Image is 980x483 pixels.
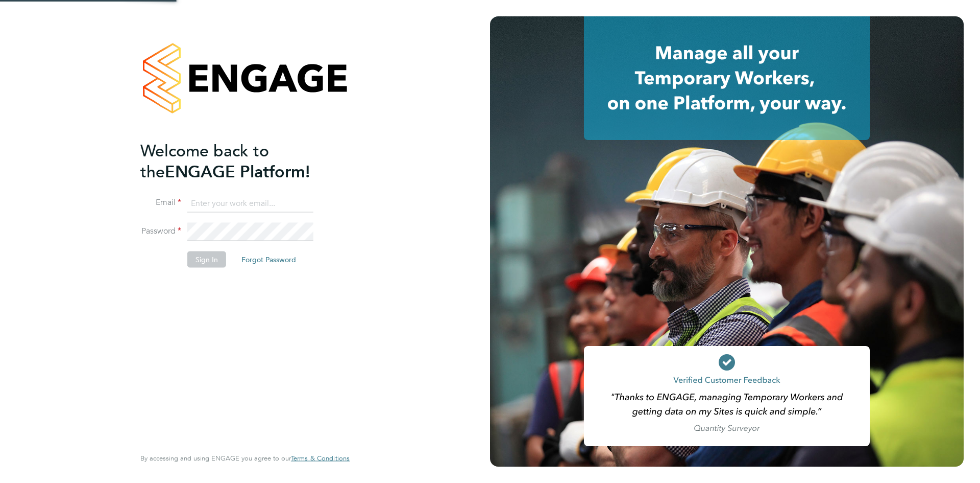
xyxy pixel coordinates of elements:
a: Terms & Conditions [291,454,350,463]
button: Forgot Password [233,251,304,268]
label: Password [140,226,181,237]
span: By accessing and using ENGAGE you agree to our [140,454,350,463]
h2: ENGAGE Platform! [140,140,339,182]
span: Terms & Conditions [291,454,350,463]
button: Sign In [187,251,226,268]
input: Enter your work email... [187,194,313,213]
label: Email [140,197,181,208]
span: Welcome back to the [140,141,269,181]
